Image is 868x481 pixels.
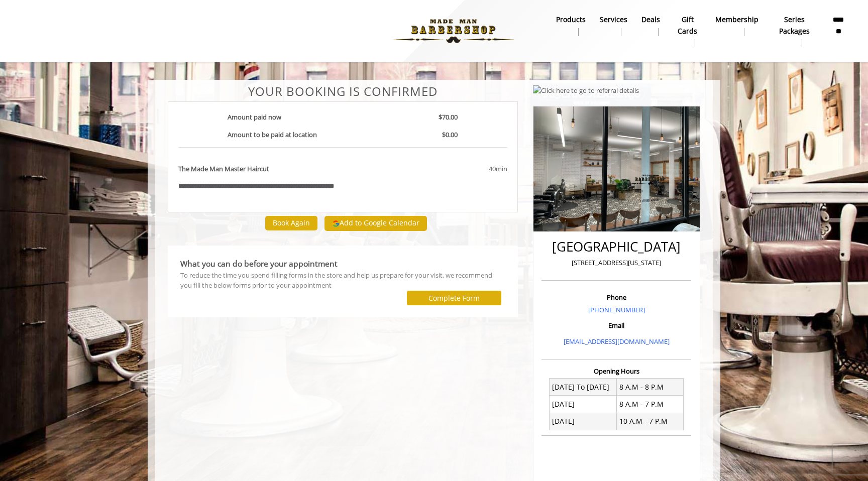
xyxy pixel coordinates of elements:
b: Series packages [773,14,817,37]
td: 10 A.M - 7 P.M [616,413,684,430]
div: To reduce the time you spend filling forms in the store and help us prepare for your visit, we re... [180,270,505,291]
a: [PHONE_NUMBER] [588,305,645,314]
a: [EMAIL_ADDRESS][DOMAIN_NAME] [564,337,670,346]
td: [DATE] [550,396,617,413]
label: Complete Form [428,294,480,302]
b: Services [600,14,627,25]
h3: Phone [544,294,689,301]
b: gift cards [674,14,701,37]
button: Add to Google Calendar [324,216,427,231]
a: Productsproducts [549,13,593,39]
center: Your Booking is confirmed [168,85,518,98]
b: Membership [715,14,758,25]
td: [DATE] [550,413,617,430]
p: [STREET_ADDRESS][US_STATE] [544,258,689,268]
b: $70.00 [439,112,458,122]
b: Amount paid now [228,112,281,122]
button: Book Again [265,216,317,230]
h3: Email [544,322,689,329]
td: [DATE] To [DATE] [550,379,617,396]
h3: Opening Hours [541,368,691,375]
a: MembershipMembership [708,13,766,39]
a: Gift cardsgift cards [667,13,708,50]
b: The Made Man Master Haircut [178,164,269,174]
a: Series packagesSeries packages [766,13,824,50]
img: Click here to go to referral details [533,85,639,96]
div: 40min [407,164,507,174]
b: What you can do before your appointment [180,258,338,269]
b: products [556,14,586,25]
b: $0.00 [442,130,458,139]
h2: [GEOGRAPHIC_DATA] [544,239,689,254]
a: DealsDeals [634,13,667,39]
img: Made Man Barbershop logo [384,4,522,59]
b: Amount to be paid at location [228,130,317,139]
td: 8 A.M - 8 P.M [616,379,684,396]
button: Complete Form [407,291,501,305]
b: Deals [641,14,660,25]
a: ServicesServices [593,13,634,39]
td: 8 A.M - 7 P.M [616,396,684,413]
